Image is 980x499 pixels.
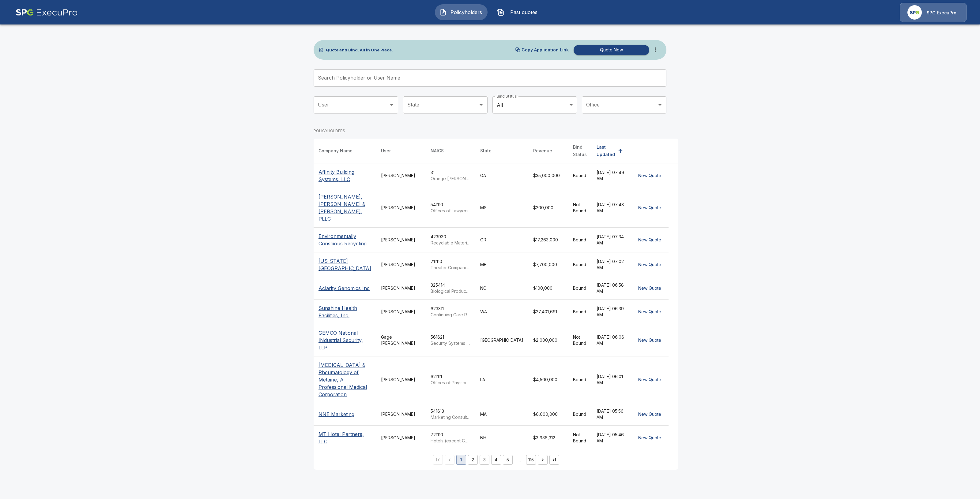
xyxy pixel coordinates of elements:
[636,283,664,294] button: New Quote
[528,426,568,450] td: $3,936,312
[597,143,615,158] div: Last Updated
[900,3,967,22] a: Agency IconSPG ExecuPro
[381,309,421,315] div: [PERSON_NAME]
[636,374,664,385] button: New Quote
[381,173,421,179] div: [PERSON_NAME]
[431,208,470,214] p: Offices of Lawyers
[431,176,470,182] p: Orange [PERSON_NAME]
[475,277,528,300] td: NC
[431,282,470,294] div: 325414
[431,265,470,271] p: Theater Companies and Dinner Theaters
[497,94,517,99] label: Bind Status
[431,169,470,182] div: 31
[636,306,664,318] button: New Quote
[592,300,631,324] td: [DATE] 06:39 AM
[522,48,569,52] p: Copy Application Link
[492,96,577,114] div: All
[381,377,421,383] div: [PERSON_NAME]
[592,356,631,403] td: [DATE] 06:01 AM
[636,432,664,444] button: New Quote
[431,438,470,444] p: Hotels (except Casino Hotels) and Motels
[431,340,470,346] p: Security Systems Services (except Locksmiths)
[927,10,956,16] p: SPG ExecuPro
[636,202,664,214] button: New Quote
[533,147,552,155] div: Revenue
[449,9,483,16] span: Policyholders
[592,228,631,252] td: [DATE] 07:34 AM
[387,101,396,109] button: Open
[507,9,541,16] span: Past quotes
[431,240,470,246] p: Recyclable Material Merchant Wholesalers
[431,374,470,386] div: 621111
[381,147,391,155] div: User
[568,163,592,188] td: Bound
[549,455,559,465] button: Go to last page
[538,455,548,465] button: Go to next page
[435,4,488,20] button: Policyholders IconPolicyholders
[636,409,664,420] button: New Quote
[568,356,592,403] td: Bound
[431,306,470,318] div: 623311
[568,426,592,450] td: Not Bound
[528,300,568,324] td: $27,401,691
[431,414,470,420] p: Marketing Consulting Services
[475,356,528,403] td: LA
[431,202,470,214] div: 541110
[431,334,470,346] div: 561621
[318,285,370,292] p: Aclarity Genomics Inc
[431,288,470,294] p: Biological Product (except Diagnostic) Manufacturing
[528,403,568,426] td: $6,000,000
[528,356,568,403] td: $4,500,000
[528,277,568,300] td: $100,000
[318,411,354,418] p: NNE Marketing
[381,334,421,346] div: Gage [PERSON_NAME]
[571,45,649,55] a: Quote Now
[636,259,664,270] button: New Quote
[480,455,489,465] button: Go to page 3
[468,455,478,465] button: Go to page 2
[475,324,528,356] td: [GEOGRAPHIC_DATA]
[907,5,922,20] img: Agency Icon
[16,3,78,22] img: AA Logo
[477,101,485,109] button: Open
[475,426,528,450] td: NH
[574,45,649,55] button: Quote Now
[491,455,501,465] button: Go to page 4
[381,262,421,268] div: [PERSON_NAME]
[381,411,421,417] div: [PERSON_NAME]
[528,324,568,356] td: $2,000,000
[456,455,466,465] button: page 1
[492,4,545,20] a: Past quotes IconPast quotes
[431,432,470,444] div: 721110
[514,457,524,463] div: …
[326,48,393,52] p: Quote and Bind. All in One Place.
[318,147,352,155] div: Company Name
[649,44,661,56] button: more
[432,455,560,465] nav: pagination navigation
[318,304,371,319] p: Sunshine Health Facilities, Inc.
[568,300,592,324] td: Bound
[318,193,371,222] p: [PERSON_NAME], [PERSON_NAME] & [PERSON_NAME], PLLC
[431,312,470,318] p: Continuing Care Retirement Communities
[528,252,568,277] td: $7,700,000
[381,285,421,291] div: [PERSON_NAME]
[431,259,470,271] div: 711110
[314,139,678,450] table: simple table
[475,300,528,324] td: WA
[568,188,592,228] td: Not Bound
[475,252,528,277] td: ME
[318,257,371,272] p: [US_STATE][GEOGRAPHIC_DATA]
[480,147,492,155] div: State
[381,435,421,441] div: [PERSON_NAME]
[314,128,345,134] p: POLICYHOLDERS
[568,228,592,252] td: Bound
[592,426,631,450] td: [DATE] 05:46 AM
[318,233,371,247] p: Environmentally Conscious Recycling
[431,408,470,420] div: 541613
[592,403,631,426] td: [DATE] 05:56 AM
[568,324,592,356] td: Not Bound
[568,252,592,277] td: Bound
[439,9,447,16] img: Policyholders Icon
[656,101,664,109] button: Open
